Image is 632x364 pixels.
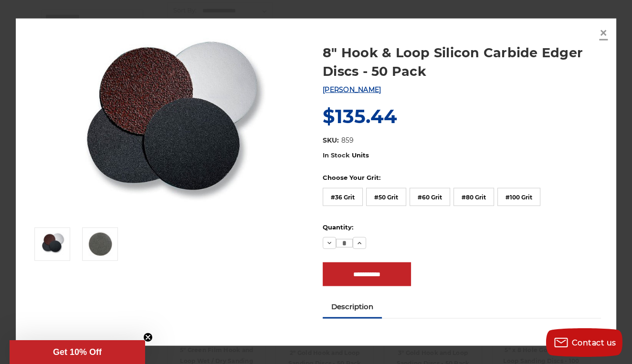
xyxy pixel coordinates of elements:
[323,104,397,128] span: $135.44
[10,340,145,364] div: Get 10% OffClose teaser
[596,25,611,41] a: Close
[323,173,601,183] label: Choose Your Grit:
[88,232,112,256] img: 8" Hook & Loop Silicon Carbide Edger Discs
[599,23,608,42] span: ×
[74,33,265,222] img: Silicon Carbide 8" Hook & Loop Edger Discs
[323,85,381,94] a: [PERSON_NAME]
[323,223,601,232] label: Quantity:
[572,338,616,347] span: Contact us
[352,151,369,159] span: Units
[546,328,622,357] button: Contact us
[323,296,382,317] a: Description
[323,43,601,81] a: 8" Hook & Loop Silicon Carbide Edger Discs - 50 Pack
[323,135,339,146] dt: SKU:
[41,232,64,256] img: Silicon Carbide 8" Hook & Loop Edger Discs
[323,151,350,159] span: In Stock
[341,135,354,146] dd: 859
[53,347,102,357] span: Get 10% Off
[143,333,153,342] button: Close teaser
